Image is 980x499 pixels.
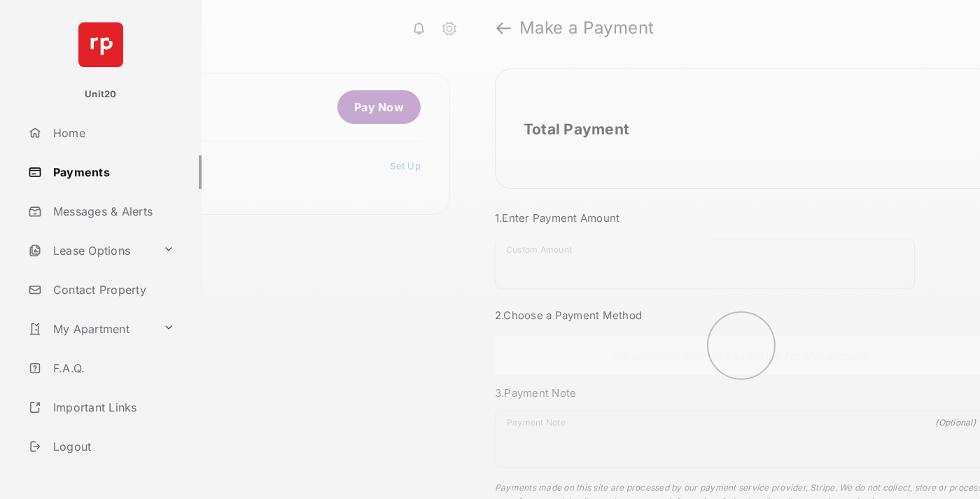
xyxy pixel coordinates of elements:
[22,391,180,424] a: Important Links
[22,234,157,267] a: Lease Options
[22,155,202,189] a: Payments
[22,351,202,385] a: F.A.Q.
[78,22,123,67] img: svg+xml;base64,PHN2ZyB4bWxucz0iaHR0cDovL3d3dy53My5vcmcvMjAwMC9zdmciIHdpZHRoPSI2NCIgaGVpZ2h0PSI2NC...
[519,20,654,36] strong: Make a Payment
[524,120,629,138] h2: Total Payment
[22,116,202,150] a: Home
[22,195,202,228] a: Messages & Alerts
[22,430,202,463] a: Logout
[22,312,157,346] a: My Apartment
[85,87,117,101] p: Unit20
[390,160,421,171] a: Set Up
[22,273,202,307] a: Contact Property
